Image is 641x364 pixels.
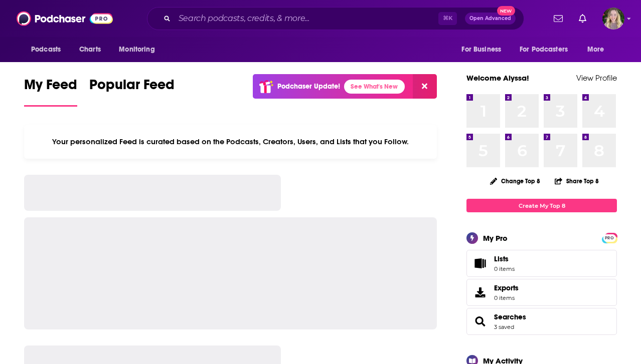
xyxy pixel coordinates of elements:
[465,13,516,25] button: Open AdvancedNew
[580,40,617,59] button: open menu
[483,233,508,243] div: My Pro
[550,10,567,27] a: Show notifications dropdown
[554,171,599,191] button: Share Top 8
[466,279,617,306] a: Exports
[175,11,438,27] input: Search podcasts, credits, & more...
[576,73,617,83] a: View Profile
[24,40,74,59] button: open menu
[466,199,617,212] a: Create My Top 8
[587,43,604,57] span: More
[344,80,405,94] a: See What's New
[89,76,175,99] span: Popular Feed
[454,40,514,59] button: open menu
[119,43,154,57] span: Monitoring
[484,175,546,187] button: Change Top 8
[494,294,519,301] span: 0 items
[520,43,568,57] span: For Podcasters
[602,8,624,30] img: User Profile
[24,76,77,107] a: My Feed
[494,323,514,330] a: 3 saved
[513,40,582,59] button: open menu
[147,7,524,30] div: Search podcasts, credits, & more...
[24,125,437,159] div: Your personalized Feed is curated based on the Podcasts, Creators, Users, and Lists that you Follow.
[112,40,168,59] button: open menu
[494,283,519,292] span: Exports
[494,265,515,272] span: 0 items
[470,314,490,328] a: Searches
[469,16,511,21] span: Open Advanced
[73,40,107,59] a: Charts
[277,82,340,91] p: Podchaser Update!
[603,234,615,241] a: PRO
[494,254,515,263] span: Lists
[17,9,113,28] img: Podchaser - Follow, Share and Rate Podcasts
[79,43,101,57] span: Charts
[24,76,77,99] span: My Feed
[466,308,617,335] span: Searches
[466,73,529,83] a: Welcome Alyssa!
[494,254,509,263] span: Lists
[461,43,501,57] span: For Business
[575,10,590,27] a: Show notifications dropdown
[470,285,490,299] span: Exports
[31,43,61,57] span: Podcasts
[494,312,526,321] a: Searches
[497,6,515,16] span: New
[470,256,490,270] span: Lists
[602,8,624,30] span: Logged in as lauren19365
[466,250,617,277] a: Lists
[603,234,615,242] span: PRO
[438,12,457,25] span: ⌘ K
[602,8,624,30] button: Show profile menu
[89,76,175,107] a: Popular Feed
